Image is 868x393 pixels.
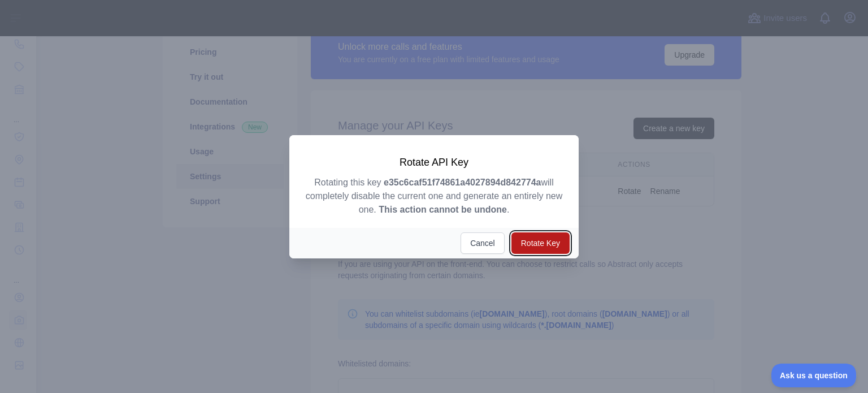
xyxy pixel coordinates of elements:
[384,178,541,187] strong: e35c6caf51f74861a4027894d842774a
[379,205,507,214] strong: This action cannot be undone
[771,364,857,387] iframe: Toggle Customer Support
[461,232,505,254] button: Cancel
[303,176,565,217] p: Rotating this key will completely disable the current one and generate an entirely new one. .
[303,156,565,169] h3: Rotate API Key
[511,232,570,254] button: Rotate Key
